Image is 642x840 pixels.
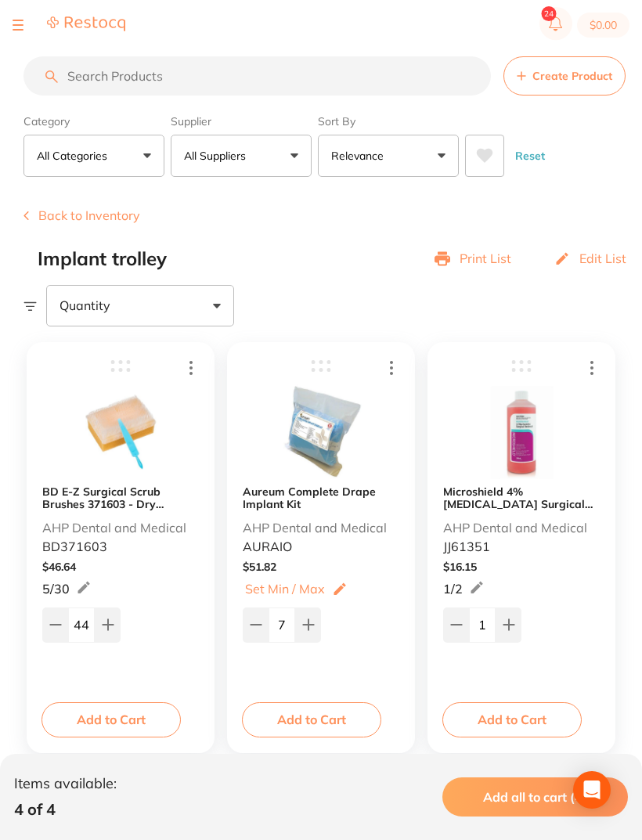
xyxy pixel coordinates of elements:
[579,251,626,265] p: Edit List
[23,114,164,128] label: Category
[443,561,600,573] div: $ 16.15
[42,561,199,573] div: $ 46.64
[443,539,490,553] p: JJ61351
[318,135,459,177] button: Relevance
[510,135,550,177] button: Reset
[60,298,110,312] span: Quantity
[427,342,615,753] div: Microshield 4% [MEDICAL_DATA] Surgical Hand Wash 500ml Bottle - No Pump AHP Dental and Medical JJ...
[442,702,582,737] button: Add to Cart
[23,208,140,222] button: Back to Inventory
[318,114,459,128] label: Sort By
[460,251,511,265] p: Print List
[42,539,107,553] p: BD371603
[331,148,390,164] p: Relevance
[243,561,399,573] div: $ 51.82
[42,579,92,598] div: 5 / 30
[443,579,485,598] div: 1 / 2
[443,485,600,510] button: Microshield 4% [MEDICAL_DATA] Surgical Hand Wash 500ml Bottle - No Pump
[184,148,252,164] p: All Suppliers
[42,521,186,535] p: AHP Dental and Medical
[573,771,611,809] div: Open Intercom Messenger
[483,789,587,805] span: Add all to cart (4)
[274,384,369,480] img: MA
[47,16,125,32] img: Restocq Logo
[42,485,199,510] button: BD E-Z Surgical Scrub Brushes 371603 - Dry Brush/Sponge (Sterile)
[577,13,629,38] button: $0.00
[38,248,167,270] h2: Implant trolley
[171,135,312,177] button: All Suppliers
[27,342,215,753] div: BD E-Z Surgical Scrub Brushes 371603 - Dry Brush/Sponge (Sterile) AHP Dental and Medical BD371603...
[37,148,114,164] p: All Categories
[74,384,168,480] img: OTkw
[243,521,387,535] p: AHP Dental and Medical
[443,521,587,535] p: AHP Dental and Medical
[243,485,399,510] button: Aureum Complete Drape Implant Kit
[41,702,181,737] button: Add to Cart
[14,776,117,792] p: Items available:
[243,539,292,553] p: AURAIO
[242,702,381,737] button: Add to Cart
[23,56,491,96] input: Search Products
[245,582,325,596] p: Set Min / Max
[474,384,569,480] img: NDM5
[171,114,312,128] label: Supplier
[14,800,117,818] p: 4 of 4
[23,135,164,177] button: All Categories
[503,56,626,96] button: Create Product
[47,16,125,34] a: Restocq Logo
[532,70,612,82] span: Create Product
[442,777,628,817] button: Add all to cart (4)
[227,342,415,753] div: Aureum Complete Drape Implant Kit AHP Dental and Medical AURAIO $51.82Set Min / Max Add to Cart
